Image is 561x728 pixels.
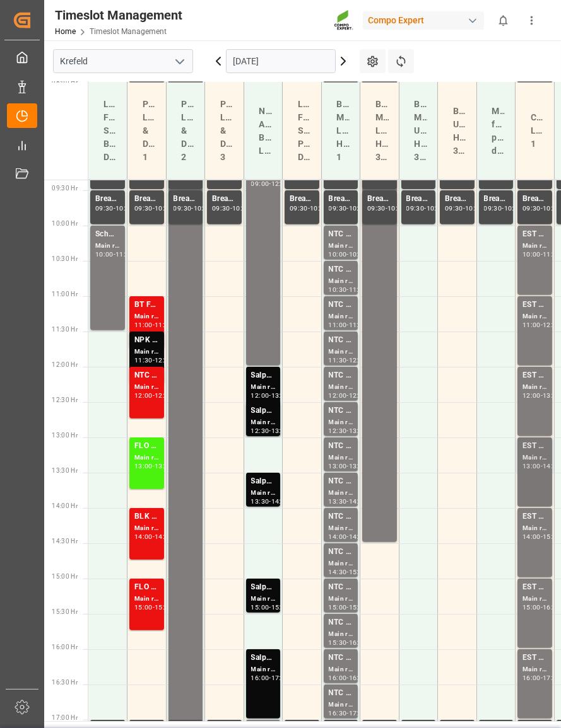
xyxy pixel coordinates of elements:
[543,534,561,540] div: 15:00
[543,675,561,681] div: 17:00
[269,604,271,610] div: -
[174,205,192,211] div: 09:30
[271,499,290,504] div: 14:00
[271,393,290,398] div: 13:00
[541,463,543,469] div: -
[523,511,547,523] div: EST TE-MAX 11-48 20kg (x56) WW
[523,251,541,257] div: 10:00
[543,205,561,211] div: 10:00
[523,453,547,463] div: Main ref : 4500000937, 2000000976
[541,393,543,398] div: -
[387,205,406,211] div: 10:00
[329,640,347,645] div: 15:30
[523,675,541,681] div: 16:00
[251,369,276,382] div: Salpetersäure 60 lose
[290,205,308,211] div: 09:30
[334,9,354,32] img: Screenshot%202023-09-29%20at%2010.02.21.png_1712312052.png
[523,534,541,540] div: 14:00
[251,393,269,398] div: 12:00
[251,652,276,664] div: Salpetersäure 53 lose;
[114,205,115,211] div: -
[329,546,353,558] div: NTC primo [DATE] BULK
[329,382,353,393] div: Main ref : 4500000201, 2000000032
[329,629,353,640] div: Main ref : 4500000183, 2000000017
[543,393,561,398] div: 13:00
[134,299,159,311] div: BT FAIR 25-5-8 35%UH 3M 25kg (x40) INTNTC PREMIUM [DATE] 25kg (x40) D,EN,PLFLO T NK 14-0-19 25kg ...
[271,181,290,187] div: 12:00
[98,93,117,169] div: Liquid Fert Site Bulk Delivery
[251,604,269,610] div: 15:00
[95,205,114,211] div: 09:30
[346,463,348,469] div: -
[215,93,233,169] div: Paletts Loading & Delivery 3
[55,27,76,36] a: Home
[52,291,78,298] span: 11:00 Hr
[523,241,547,251] div: Main ref : 4500000939, 2000000976
[134,369,159,382] div: NTC PREMIUM [DATE]+3+TE 600kg BB;FLO T PERM [DATE] 25kg (x40) INT;
[463,205,465,211] div: -
[349,499,367,504] div: 14:00
[523,369,547,382] div: EST TE-MAX 11-48 20kg (x56) WW
[271,428,290,434] div: 13:00
[269,181,271,187] div: -
[541,322,543,328] div: -
[134,453,159,463] div: Main ref : 6100000621, 2000000709;
[349,205,367,211] div: 10:00
[543,463,561,469] div: 14:00
[329,299,353,311] div: NTC primo [DATE] BULK
[52,255,78,262] span: 10:30 Hr
[134,463,153,469] div: 13:00
[346,287,348,292] div: -
[52,185,78,192] span: 09:30 Hr
[523,594,547,604] div: Main ref : 4500000959, 2000000379
[155,322,173,328] div: 11:45
[541,604,543,610] div: -
[251,675,269,681] div: 16:00
[329,369,353,382] div: NTC primo [DATE] BULK
[349,322,367,328] div: 11:30
[386,205,387,211] div: -
[52,679,78,686] span: 16:30 Hr
[329,428,347,434] div: 12:30
[191,205,193,211] div: -
[526,106,544,156] div: Container Loading 1
[95,228,120,241] div: Schwefelsäure SO3 rein ([PERSON_NAME]);Schwefelsäure SO3 rein (HG-Standard)
[329,569,347,575] div: 14:30
[406,193,431,205] div: Break Time
[329,523,353,534] div: Main ref : 4500000178, 2000000017
[251,405,276,417] div: Salpetersäure 60 lose
[541,534,543,540] div: -
[134,357,153,363] div: 11:30
[114,251,115,257] div: -
[134,523,159,534] div: Main ref : 6100001454, 2000001266 2000001266;
[523,382,547,393] div: Main ref : 4500000930, 2000000976
[269,675,271,681] div: -
[134,594,159,604] div: Main ref : 6100001522, 2000000221;
[52,326,78,333] span: 11:30 Hr
[541,675,543,681] div: -
[346,604,348,610] div: -
[52,361,78,368] span: 12:00 Hr
[138,93,156,169] div: Paletts Loading & Delivery 1
[487,100,505,163] div: Mineral fertilizer production delivery
[134,334,159,347] div: NPK O GOLD KR [DATE] 25kg (x60) IT
[95,193,120,205] div: Break Time
[410,93,428,169] div: Bulk Material Unloading Hall 3B
[349,463,367,469] div: 13:30
[52,714,78,721] span: 17:00 Hr
[134,511,159,523] div: BLK CLASSIC [DATE] 50kg(x21)D,EN,PL,FNLRFU KR NEW 15-5-8 15kg (x60) DE,AT;FLO T NK 14-0-19 25kg (...
[346,710,348,716] div: -
[251,181,269,187] div: 09:00
[346,499,348,504] div: -
[134,193,159,205] div: Break Time
[484,205,502,211] div: 09:30
[329,488,353,499] div: Main ref : 4500000189, 2000000017
[52,220,78,227] span: 10:00 Hr
[329,710,347,716] div: 16:30
[290,193,314,205] div: Break Time
[155,205,173,211] div: 10:00
[134,393,153,398] div: 12:00
[329,417,353,428] div: Main ref : 4500000203, 2000000032
[346,251,348,257] div: -
[523,463,541,469] div: 13:00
